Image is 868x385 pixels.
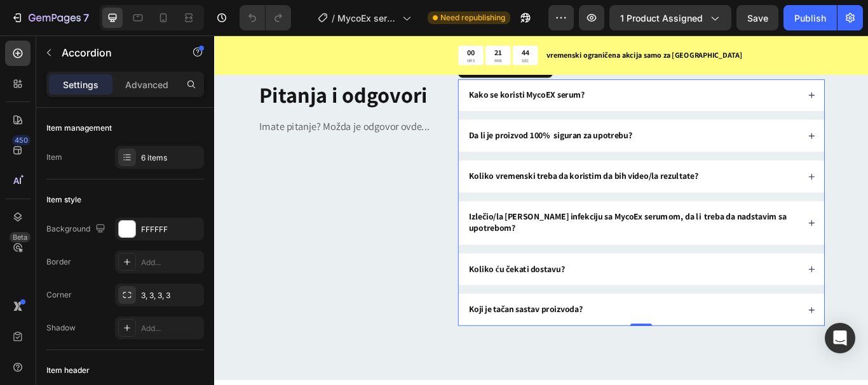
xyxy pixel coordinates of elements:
button: Publish [783,5,837,30]
span: MycoEx serum lending [337,11,397,25]
div: Item header [46,365,90,376]
div: Add... [141,257,201,268]
button: 7 [5,5,95,30]
div: Shadow [46,322,76,334]
div: Open Intercom Messenger [825,323,855,353]
div: Item style [46,194,81,206]
button: Save [736,5,778,30]
div: 3, 3, 3, 3 [141,290,201,301]
p: Koliko ću čekati dostavu? [297,266,409,280]
p: Izlečio/la [PERSON_NAME] infekciju sa MycoEx serumom, da li treba da nadstavim sa upotrebom? [297,206,680,232]
p: vremenski ograničena akcija samo za [GEOGRAPHIC_DATA] [387,16,761,30]
div: Background [46,221,108,238]
div: Border [46,256,71,268]
p: Da li je proizvod 100% siguran za upotrebu? [297,110,487,124]
p: Koliko vremenski treba da koristim da bih video/la rezultate? [297,158,564,171]
span: 1 product assigned [620,11,703,25]
div: Publish [794,11,826,25]
p: Kako se koristi MycoEX serum? [297,63,432,77]
p: Accordion [62,45,170,60]
div: 450 [12,135,31,145]
span: / [332,11,335,25]
p: Koji je tačan sastav proizvoda? [297,313,430,327]
span: Save [747,13,768,23]
div: Undo/Redo [240,5,291,30]
div: Beta [10,232,31,242]
div: 6 items [141,152,201,164]
div: FFFFFF [141,224,201,235]
div: Item management [46,122,112,134]
div: Item [46,152,62,163]
div: Add... [141,323,201,334]
p: 7 [83,10,89,25]
p: Imate pitanje? Možda je odgovor ovde... [52,98,264,114]
button: 1 product assigned [609,5,731,30]
h2: Pitanja i odgovori [51,51,265,87]
div: Corner [46,289,72,301]
p: Advanced [125,78,168,91]
span: Need republishing [440,12,505,23]
p: Settings [63,78,98,91]
iframe: Design area [214,36,868,385]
